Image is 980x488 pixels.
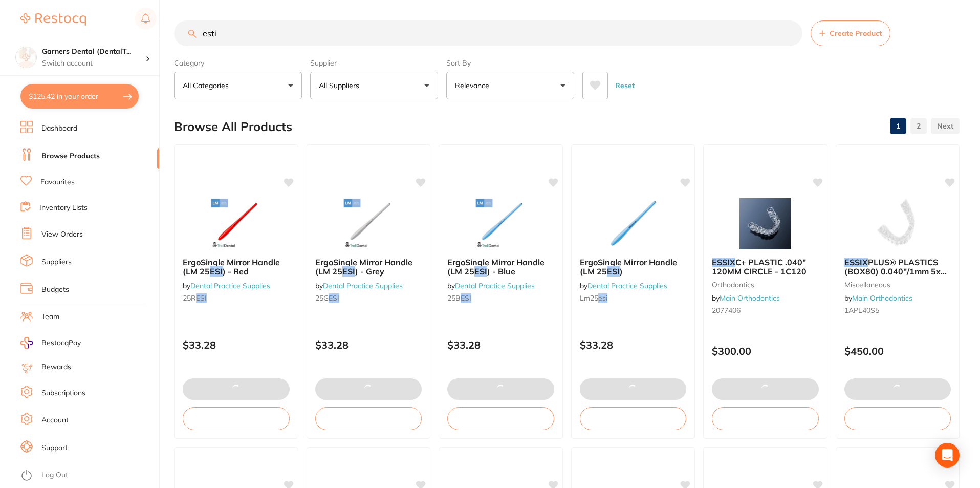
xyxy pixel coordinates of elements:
[580,258,687,277] b: ErgoSingle Mirror Handle (LM 25 ESI)
[844,257,868,267] em: ESSIX
[42,58,145,69] p: Switch account
[20,337,81,349] a: RestocqPay
[174,58,302,68] label: Category
[732,198,798,249] img: ESSIX C+ PLASTIC .040" 120MM CIRCLE - 1C120
[315,339,422,351] p: $33.28
[712,345,819,357] p: $300.00
[447,257,545,277] span: ErgoSingle Mirror Handle (LM 25
[844,258,951,277] b: ESSIX PLUS® PLASTICS (BOX80) 0.040"/1mm 5x5" Square
[890,116,906,136] a: 1
[20,337,33,349] img: RestocqPay
[310,72,438,99] button: All Suppliers
[315,281,403,290] span: by
[811,20,890,46] button: Create Product
[310,58,438,68] label: Supplier
[447,281,535,290] span: by
[41,362,71,372] a: Rewards
[335,198,402,249] img: ErgoSingle Mirror Handle (LM 25 ESI) - Grey
[174,20,802,46] input: Search Products
[16,47,36,68] img: Garners Dental (DentalTown 5)
[183,293,196,303] span: 25R
[446,72,574,99] button: Relevance
[174,72,302,99] button: All Categories
[223,266,249,277] span: ) - Red
[600,198,666,249] img: ErgoSingle Mirror Handle (LM 25 ESI)
[20,468,156,484] button: Log Out
[712,306,741,315] span: 2077406
[40,177,75,187] a: Favourites
[712,257,807,277] span: C+ PLASTIC .040" 120MM CIRCLE - 1C120
[342,266,355,277] em: ESI
[844,306,879,315] span: 1APL40S5
[315,257,412,277] span: ErgoSingle Mirror Handle (LM 25
[446,58,574,68] label: Sort By
[712,293,780,303] span: by
[183,257,280,277] span: ErgoSingle Mirror Handle (LM 25
[41,229,83,240] a: View Orders
[447,293,461,303] span: 25B
[41,285,69,295] a: Budgets
[455,80,493,91] p: Relevance
[620,266,623,277] span: )
[41,123,77,134] a: Dashboard
[20,84,139,109] button: $125.42 in your order
[580,257,677,277] span: ErgoSingle Mirror Handle (LM 25
[41,415,69,426] a: Account
[864,198,931,249] img: ESSIX PLUS® PLASTICS (BOX80) 0.040"/1mm 5x5" Square
[607,266,620,277] em: ESI
[41,443,68,453] a: Support
[467,198,534,249] img: ErgoSingle Mirror Handle (LM 25 ESI) - Blue
[183,281,270,290] span: by
[447,258,554,277] b: ErgoSingle Mirror Handle (LM 25 ESI) - Blue
[844,257,949,286] span: PLUS® PLASTICS (BOX80) 0.040"/1mm 5x5" Square
[447,339,554,351] p: $33.28
[720,293,780,303] a: Main Orthodontics
[580,339,687,351] p: $33.28
[41,470,68,480] a: Log Out
[196,293,207,303] em: ESI
[580,293,598,303] span: lm25
[612,72,638,99] button: Reset
[319,80,363,91] p: All Suppliers
[844,281,951,289] small: miscellaneous
[598,293,607,303] em: esi
[323,281,403,290] a: Dental Practice Supplies
[329,293,339,303] em: ESI
[190,281,270,290] a: Dental Practice Supplies
[935,443,960,468] div: Open Intercom Messenger
[455,281,535,290] a: Dental Practice Supplies
[844,293,912,303] span: by
[712,258,819,277] b: ESSIX C+ PLASTIC .040" 120MM CIRCLE - 1C120
[183,258,290,277] b: ErgoSingle Mirror Handle (LM 25 ESI) - Red
[587,281,667,290] a: Dental Practice Supplies
[41,338,81,348] span: RestocqPay
[41,257,72,267] a: Suppliers
[580,281,667,290] span: by
[41,312,59,322] a: Team
[355,266,384,277] span: ) - Grey
[183,80,233,91] p: All Categories
[910,116,927,136] a: 2
[20,8,86,31] a: Restocq Logo
[39,203,88,213] a: Inventory Lists
[461,293,471,303] em: ESI
[41,151,100,161] a: Browse Products
[844,345,951,357] p: $450.00
[210,266,223,277] em: ESI
[487,266,515,277] span: ) - Blue
[315,258,422,277] b: ErgoSingle Mirror Handle (LM 25 ESI) - Grey
[20,13,86,26] img: Restocq Logo
[183,339,290,351] p: $33.28
[174,120,292,134] h2: Browse All Products
[41,388,85,398] a: Subscriptions
[315,293,329,303] span: 25G
[712,281,819,289] small: orthodontics
[203,198,269,249] img: ErgoSingle Mirror Handle (LM 25 ESI) - Red
[712,257,735,267] em: ESSIX
[852,293,912,303] a: Main Orthodontics
[42,47,145,57] h4: Garners Dental (DentalTown 5)
[474,266,487,277] em: ESI
[830,29,882,37] span: Create Product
